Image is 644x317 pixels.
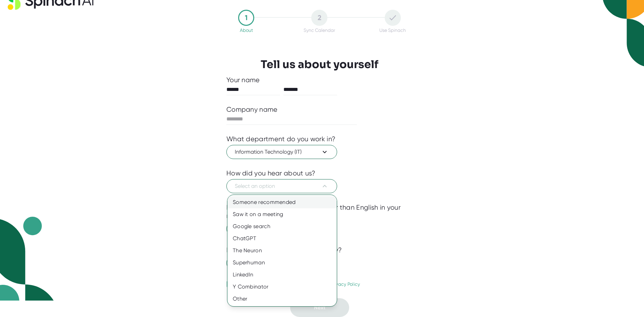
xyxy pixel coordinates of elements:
[227,269,337,281] div: LinkedIn
[227,208,337,220] div: Saw it on a meeting
[227,232,337,245] div: ChatGPT
[227,196,337,208] div: Someone recommended
[227,257,337,269] div: Superhuman
[227,293,337,305] div: Other
[227,281,337,293] div: Y Combinator
[227,245,337,257] div: The Neuron
[227,220,337,232] div: Google search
